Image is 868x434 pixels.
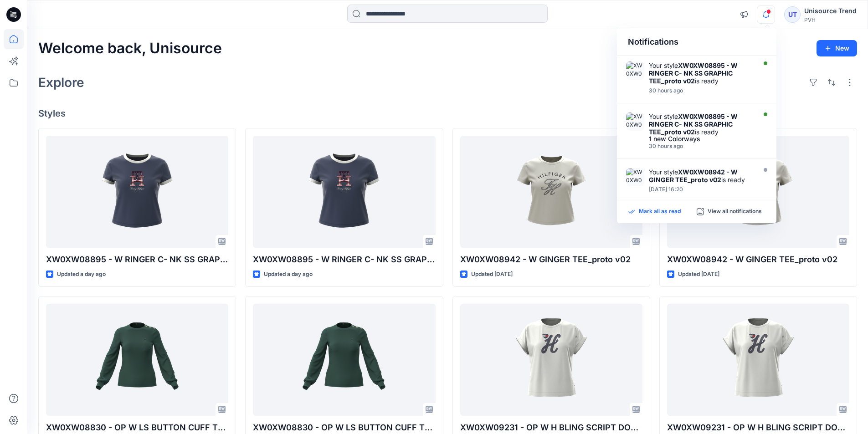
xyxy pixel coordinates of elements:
a: XW0XW08942 - W GINGER TEE_proto v02 [460,136,642,248]
p: Updated a day ago [57,270,106,279]
div: UT [784,6,801,23]
p: Mark all as read [639,208,681,216]
div: Your style is ready [649,112,754,136]
p: XW0XW08942 - W GINGER TEE_proto v02 [667,253,849,266]
div: 1 new Colorways [649,136,754,142]
a: XW0XW08895 - W RINGER C- NK SS GRAPHIC TEE_proto v02 [46,136,228,248]
p: Updated a day ago [264,270,313,279]
div: Monday, September 01, 2025 11:44 [649,143,754,149]
a: XW0XW08830 - OP W LS BUTTON CUFF TEE- SOLID_proto [253,304,435,416]
p: XW0XW08895 - W RINGER C- NK SS GRAPHIC TEE_proto v02 [46,253,228,266]
div: Notifications [617,28,776,56]
button: New [817,40,857,56]
a: XW0XW08895 - W RINGER C- NK SS GRAPHIC TEE_proto v02 [253,136,435,248]
p: XW0XW08895 - W RINGER C- NK SS GRAPHIC TEE_proto v02 [253,253,435,266]
a: XW0XW08830 - OP W LS BUTTON CUFF TEE- SOLID_proto [46,304,228,416]
img: XW0XW08942 - W GINGER TEE_proto v02 [626,168,644,186]
p: XW0XW09231 - OP W H BLING SCRIPT DOLMAN TEE_proto [667,421,849,434]
p: XW0XW08942 - W GINGER TEE_proto v02 [460,253,642,266]
p: View all notifications [708,208,762,216]
strong: XW0XW08942 - W GINGER TEE_proto v02 [649,168,738,184]
p: XW0XW08830 - OP W LS BUTTON CUFF TEE- SOLID_proto [253,421,435,434]
div: PVH [804,16,857,23]
h4: Styles [38,108,857,119]
img: XW0XW08895 - W RINGER C- NK SS GRAPHIC TEE_proto v02 [626,112,644,131]
p: Updated [DATE] [471,270,513,279]
div: Your style is ready [649,168,754,184]
div: Your style is ready [649,61,754,85]
div: Unisource Trend [804,5,857,16]
strong: XW0XW08895 - W RINGER C- NK SS GRAPHIC TEE_proto v02 [649,112,738,136]
p: XW0XW08830 - OP W LS BUTTON CUFF TEE- SOLID_proto [46,421,228,434]
p: Updated [DATE] [678,270,719,279]
h2: Explore [38,75,84,90]
div: Saturday, August 30, 2025 16:20 [649,186,754,193]
p: XW0XW09231 - OP W H BLING SCRIPT DOLMAN TEE_proto [460,421,642,434]
h2: Welcome back, Unisource [38,40,222,57]
a: XW0XW09231 - OP W H BLING SCRIPT DOLMAN TEE_proto [667,304,849,416]
img: XW0XW08895 - W RINGER C- NK SS GRAPHIC TEE_proto v02 [626,61,644,80]
div: Monday, September 01, 2025 11:46 [649,87,754,94]
strong: XW0XW08895 - W RINGER C- NK SS GRAPHIC TEE_proto v02 [649,61,738,85]
a: XW0XW09231 - OP W H BLING SCRIPT DOLMAN TEE_proto [460,304,642,416]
